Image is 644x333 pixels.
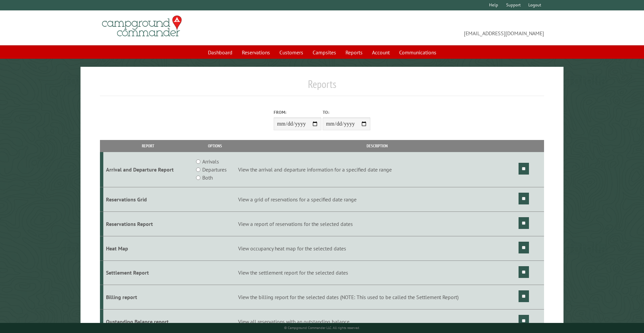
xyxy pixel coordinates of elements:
[237,211,517,236] td: View a report of reservations for the selected dates
[237,236,517,260] td: View occupancy heat map for the selected dates
[202,157,219,165] label: Arrivals
[100,78,544,96] h1: Reports
[103,152,194,187] td: Arrival and Departure Report
[368,46,394,59] a: Account
[193,140,237,152] th: Options
[309,46,340,59] a: Campsites
[237,152,517,187] td: View the arrival and departure information for a specified date range
[103,285,194,310] td: Billing report
[103,260,194,285] td: Settlement Report
[237,187,517,212] td: View a grid of reservations for a specified date range
[237,285,517,310] td: View the billing report for the selected dates (NOTE: This used to be called the Settlement Report)
[204,46,236,59] a: Dashboard
[237,260,517,285] td: View the settlement report for the selected dates
[274,109,321,115] label: From:
[237,140,517,152] th: Description
[341,46,367,59] a: Reports
[238,46,274,59] a: Reservations
[103,211,194,236] td: Reservations Report
[202,165,227,174] label: Departures
[103,187,194,212] td: Reservations Grid
[322,18,544,37] span: [EMAIL_ADDRESS][DOMAIN_NAME]
[100,13,184,39] img: Campground Commander
[103,140,194,152] th: Report
[103,236,194,260] td: Heat Map
[395,46,440,59] a: Communications
[323,109,370,115] label: To:
[275,46,307,59] a: Customers
[284,326,360,330] small: © Campground Commander LLC. All rights reserved.
[202,174,213,182] label: Both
